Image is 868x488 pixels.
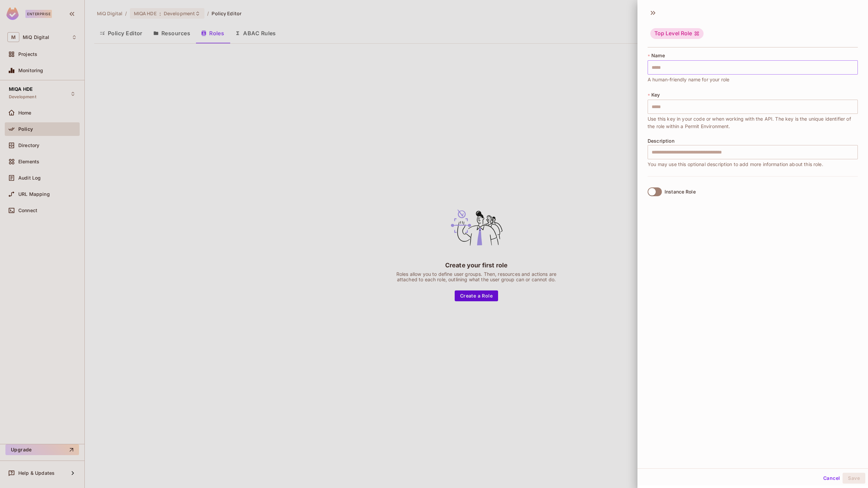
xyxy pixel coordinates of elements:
button: Save [843,473,865,484]
span: You may use this optional description to add more information about this role. [648,161,823,168]
span: A human-friendly name for your role [648,76,729,83]
span: Key [651,92,660,98]
button: Cancel [821,473,843,484]
div: Instance Role [665,189,696,195]
span: Name [651,53,665,58]
span: Use this key in your code or when working with the API. The key is the unique identifier of the r... [648,115,858,130]
div: Top Level Role [650,28,704,39]
span: Description [648,138,674,144]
